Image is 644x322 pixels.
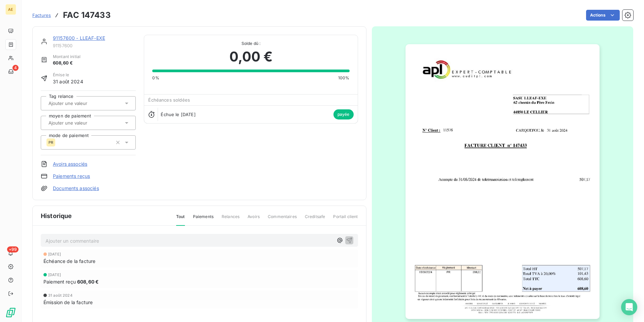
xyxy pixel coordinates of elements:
a: Paiements reçus [53,173,90,180]
div: Open Intercom Messenger [621,299,637,315]
span: 608,60 € [77,278,99,285]
img: Logo LeanPay [5,307,16,318]
span: Échéance de la facture [43,258,95,265]
input: Ajouter une valeur [48,100,116,106]
button: Actions [586,10,620,21]
h3: FAC 147433 [63,9,111,21]
img: invoice_thumbnail [406,44,600,319]
span: 100% [338,75,350,81]
div: AE [5,4,16,15]
span: Relances [222,214,239,225]
span: [DATE] [48,252,61,256]
span: Solde dû : [152,41,349,47]
span: 4 [12,65,19,71]
a: Avoirs associés [53,161,87,167]
span: 0,00 € [229,47,273,67]
span: 0% [152,75,159,81]
span: Montant initial [53,54,80,60]
span: Émission de la facture [43,299,93,306]
span: PR [49,140,53,144]
span: payée [333,109,354,119]
span: Portail client [333,214,358,225]
a: 91157600 - LLEAF-EXE [53,35,105,41]
span: Factures [32,12,51,18]
a: Documents associés [53,185,99,192]
span: 91157600 [53,43,136,48]
span: +99 [7,246,19,252]
span: Tout [176,214,185,226]
span: Échue le [DATE] [161,112,195,117]
span: Historique [41,211,72,220]
span: Paiements [193,214,214,225]
span: Émise le [53,72,83,78]
span: Creditsafe [305,214,325,225]
span: 31 août 2024 [48,293,72,297]
span: Commentaires [268,214,297,225]
span: 31 août 2024 [53,78,83,85]
span: 608,60 € [53,60,80,66]
span: [DATE] [48,273,61,277]
span: Avoirs [248,214,260,225]
span: Paiement reçu [43,278,76,285]
a: Factures [32,12,51,19]
span: Échéances soldées [148,97,190,103]
input: Ajouter une valeur [48,120,116,126]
